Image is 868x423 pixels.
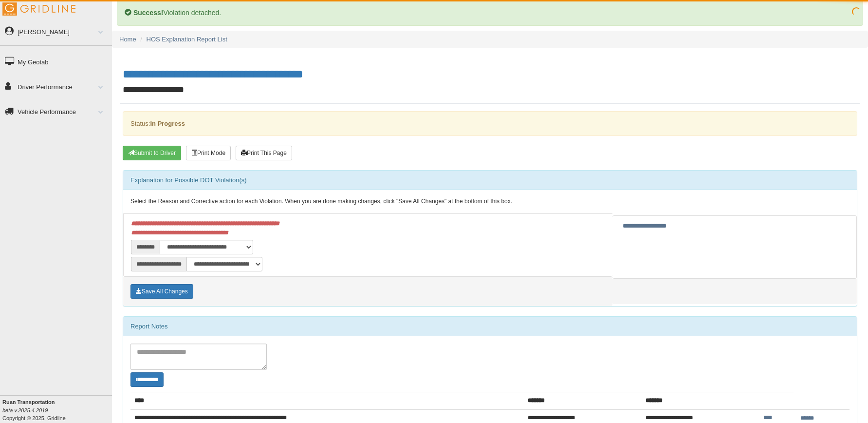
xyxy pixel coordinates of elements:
i: beta v.2025.4.2019 [2,407,48,413]
b: Success! [133,9,163,17]
button: Print Mode [186,146,231,160]
a: HOS Explanation Report List [147,36,227,43]
button: Save [130,284,193,299]
b: Ruan Transportation [2,399,55,405]
div: Explanation for Possible DOT Violation(s) [123,171,857,190]
button: Change Filter Options [130,372,164,387]
div: Report Notes [123,317,857,336]
img: Gridline [2,2,75,16]
div: Status: [123,111,857,136]
button: Submit To Driver [123,146,181,160]
div: Select the Reason and Corrective action for each Violation. When you are done making changes, cli... [123,190,857,213]
a: Home [119,36,136,43]
button: Print This Page [236,146,292,160]
div: Copyright © 2025, Gridline [2,398,112,422]
strong: In Progress [150,120,185,127]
